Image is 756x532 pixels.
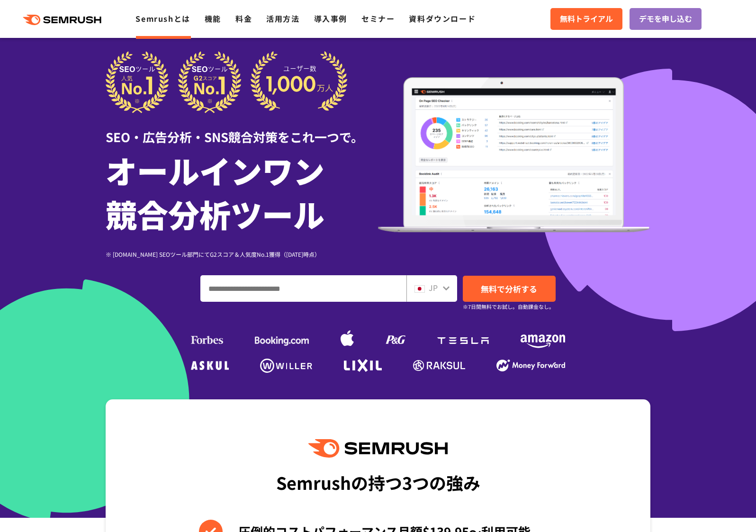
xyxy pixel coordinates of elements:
img: Semrush [308,439,448,458]
a: デモを申し込む [630,8,702,30]
div: SEO・広告分析・SNS競合対策をこれ一つで。 [106,113,378,146]
a: 活用方法 [266,13,299,24]
h1: オールインワン 競合分析ツール [106,148,378,235]
div: Semrushの持つ3つの強み [276,465,480,500]
input: ドメイン、キーワードまたはURLを入力してください [201,276,406,301]
a: 資料ダウンロード [409,13,476,24]
span: 無料で分析する [481,283,537,295]
a: セミナー [361,13,395,24]
small: ※7日間無料でお試し。自動課金なし。 [463,302,554,311]
a: 機能 [205,13,221,24]
span: デモを申し込む [639,13,692,25]
a: Semrushとは [135,13,190,24]
span: 無料トライアル [560,13,613,25]
a: 導入事例 [314,13,347,24]
div: ※ [DOMAIN_NAME] SEOツール部門にてG2スコア＆人気度No.1獲得（[DATE]時点） [106,250,378,259]
span: JP [429,282,438,293]
a: 料金 [235,13,252,24]
a: 無料トライアル [550,8,622,30]
a: 無料で分析する [463,276,556,302]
